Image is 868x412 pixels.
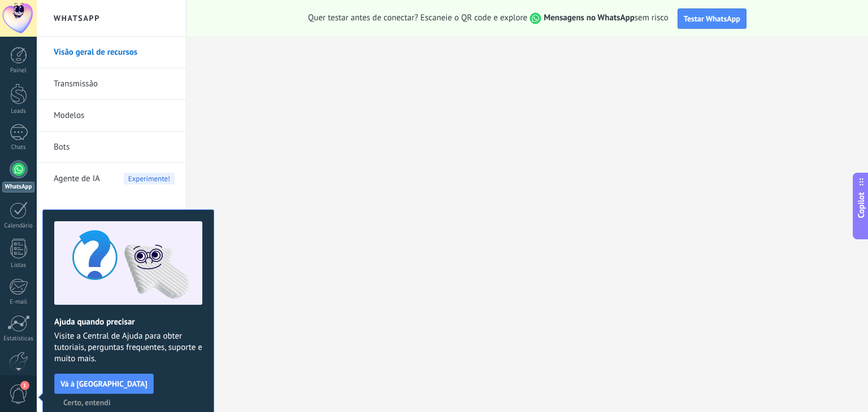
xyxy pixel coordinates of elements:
[54,163,100,195] span: Agente de IA
[54,100,175,132] a: Modelos
[37,37,186,68] li: Visão geral de recursos
[60,380,147,388] span: Vá à [GEOGRAPHIC_DATA]
[54,132,175,163] a: Bots
[37,100,186,132] li: Modelos
[54,68,175,100] a: Transmissão
[124,173,175,185] span: Experimente!
[54,317,202,327] h2: Ajuda quando precisar
[20,381,29,390] span: 1
[37,132,186,163] li: Bots
[2,222,35,230] div: Calendário
[37,68,186,100] li: Transmissão
[63,398,111,406] span: Certo, entendi
[54,331,202,365] span: Visite a Central de Ajuda para obter tutoriais, perguntas frequentes, suporte e muito mais.
[58,394,116,411] button: Certo, entendi
[54,37,175,68] a: Visão geral de recursos
[684,14,740,24] span: Testar WhatsApp
[544,12,635,23] strong: Mensagens no WhatsApp
[2,67,35,74] div: Painel
[2,108,35,115] div: Leads
[54,163,175,195] a: Agente de IA Experimente!
[54,374,154,394] button: Vá à [GEOGRAPHIC_DATA]
[856,192,867,218] span: Copilot
[2,262,35,269] div: Listas
[2,299,35,306] div: E-mail
[308,12,669,24] span: Quer testar antes de conectar? Escaneie o QR code e explore sem risco
[678,8,747,29] button: Testar WhatsApp
[37,163,186,194] li: Agente de IA
[2,335,35,343] div: Estatísticas
[2,144,35,151] div: Chats
[2,182,34,192] div: WhatsApp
